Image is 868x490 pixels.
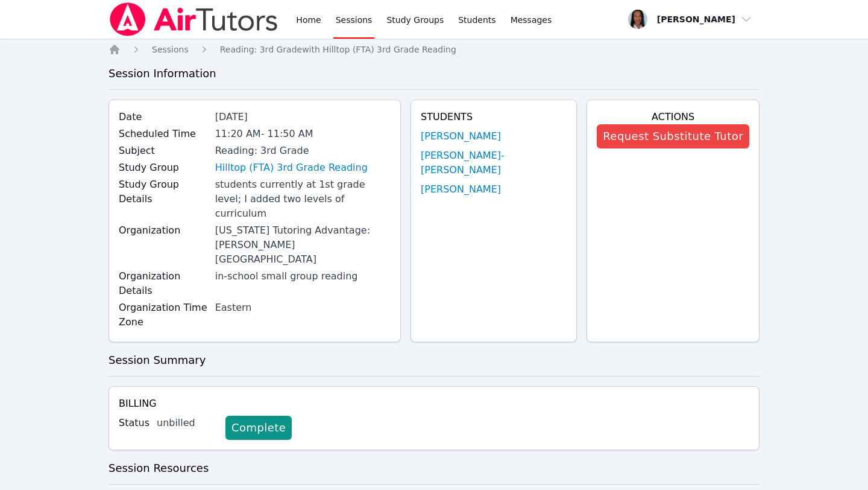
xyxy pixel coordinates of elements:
[152,43,189,56] a: Sessions
[119,396,749,411] h4: Billing
[220,45,456,54] span: Reading: 3rd Grade with Hilltop (FTA) 3rd Grade Reading
[119,177,208,206] label: Study Group Details
[108,352,759,369] h3: Session Summary
[597,124,749,148] button: Request Substitute Tutor
[119,144,208,158] label: Subject
[597,110,749,124] h4: Actions
[421,110,567,124] h4: Students
[225,416,292,440] a: Complete
[215,177,391,221] div: students currently at 1st grade level; I added two levels of curriculum
[215,223,391,267] div: [US_STATE] Tutoring Advantage: [PERSON_NAME][GEOGRAPHIC_DATA]
[119,223,208,238] label: Organization
[215,127,391,141] div: 11:20 AM - 11:50 AM
[421,182,501,197] a: [PERSON_NAME]
[421,148,567,177] a: [PERSON_NAME]-[PERSON_NAME]
[157,416,216,430] div: unbilled
[215,161,368,175] a: Hilltop (FTA) 3rd Grade Reading
[119,110,208,124] label: Date
[220,43,456,56] a: Reading: 3rd Gradewith Hilltop (FTA) 3rd Grade Reading
[421,129,501,144] a: [PERSON_NAME]
[119,416,149,430] label: Status
[108,2,279,36] img: Air Tutors
[511,14,552,26] span: Messages
[215,110,391,124] div: [DATE]
[119,269,208,298] label: Organization Details
[215,144,391,158] div: Reading: 3rd Grade
[152,45,189,54] span: Sessions
[215,301,391,315] div: Eastern
[108,65,759,82] h3: Session Information
[108,460,759,477] h3: Session Resources
[108,43,759,56] nav: Breadcrumb
[119,127,208,141] label: Scheduled Time
[119,161,208,175] label: Study Group
[119,301,208,329] label: Organization Time Zone
[215,269,391,284] div: in-school small group reading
